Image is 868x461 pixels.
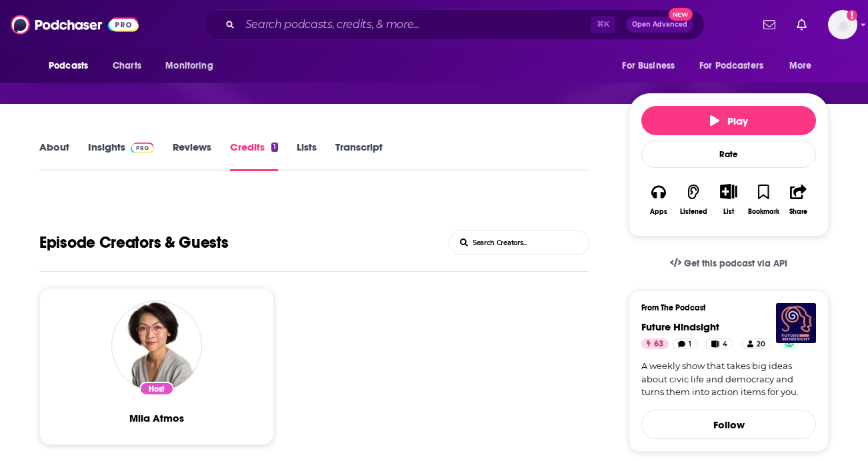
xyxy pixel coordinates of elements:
[641,320,719,333] a: Future Hindsight
[789,208,807,216] div: Share
[240,14,591,35] input: Search podcasts, credits, & more...
[757,338,765,351] span: 20
[659,247,798,280] a: Get this podcast via API
[828,10,857,39] button: Show profile menu
[271,143,278,152] div: 1
[676,175,711,224] button: Listened
[165,57,213,75] span: Monitoring
[654,338,663,351] span: 63
[684,258,787,269] span: Get this podcast via API
[88,141,154,171] a: InsightsPodchaser Pro
[203,9,705,40] div: Search podcasts, credits, & more...
[129,412,184,424] a: Mila Atmos
[641,303,805,312] h3: From The Podcast
[626,17,693,33] button: Open AdvancedNew
[641,106,816,135] button: Play
[723,207,734,216] div: List
[139,382,174,396] div: Host
[746,175,781,224] button: Bookmark
[828,10,857,39] img: User Profile
[297,141,317,171] a: Lists
[104,53,149,79] a: Charts
[39,53,105,79] button: open menu
[156,53,230,79] button: open menu
[776,303,816,343] img: Future Hindsight
[705,338,733,349] a: 4
[689,338,691,351] span: 1
[781,175,816,224] button: Share
[335,141,383,171] a: Transcript
[131,143,154,153] img: Podchaser Pro
[591,16,615,33] span: ⌘ K
[711,175,746,224] div: Show More ButtonList
[632,21,687,28] span: Open Advanced
[710,115,748,127] span: Play
[641,175,676,224] button: Apps
[641,360,816,399] a: A weekly show that takes big ideas about civic life and democracy and turns them into action item...
[680,208,707,216] div: Listened
[641,141,816,168] div: Rate
[758,13,781,36] a: Show notifications dropdown
[641,338,669,349] a: 63
[113,57,141,75] span: Charts
[650,208,667,216] div: Apps
[641,410,816,439] button: Follow
[780,53,829,79] button: open menu
[748,208,779,216] div: Bookmark
[669,8,693,21] span: New
[49,57,88,75] span: Podcasts
[111,300,202,391] img: Mila Atmos
[741,338,771,349] a: 20
[789,57,812,75] span: More
[715,184,742,199] button: Show More Button
[230,141,278,171] a: Credits1
[173,141,211,171] a: Reviews
[11,12,139,37] img: Podchaser - Follow, Share and Rate Podcasts
[39,230,229,255] h1: Hosts and Guests of Building the Public Square: Rich Harwood
[847,10,857,21] svg: Add a profile image
[828,10,857,39] span: Logged in as mprihoda
[622,57,675,75] span: For Business
[613,53,691,79] button: open menu
[39,141,69,171] a: About
[791,13,812,36] a: Show notifications dropdown
[691,53,783,79] button: open menu
[723,338,727,351] span: 4
[672,338,697,349] a: 1
[699,57,763,75] span: For Podcasters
